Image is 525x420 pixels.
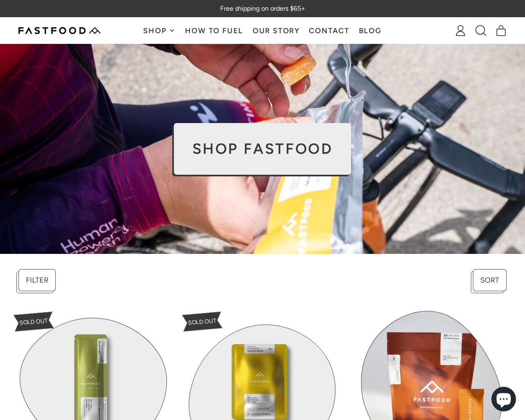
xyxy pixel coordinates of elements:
button: Filter [18,269,56,291]
a: How To Fuel [180,18,248,43]
h2: SHOP FASTFOOD [192,142,333,156]
span: Shop [143,27,169,34]
button: Shop [139,18,180,43]
a: Blog [354,18,386,43]
a: Our Story [248,18,305,43]
a: Contact [304,18,354,43]
img: Fastfood [18,27,100,34]
button: Sort [473,269,507,291]
inbox-online-store-chat: Shopify online store chat [489,387,518,413]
